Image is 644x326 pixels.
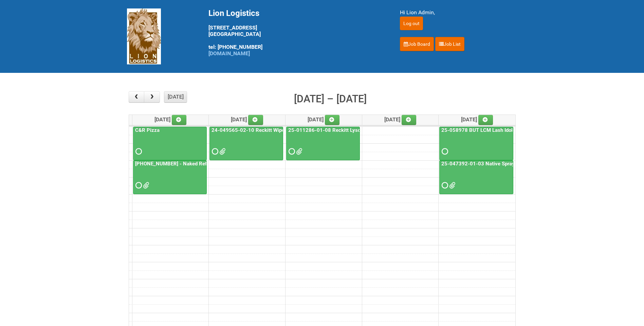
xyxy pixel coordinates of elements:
[439,127,513,161] a: 25-058978 BUT LCM Lash Idole US / Retest
[442,183,446,188] span: Requested
[287,127,402,133] a: 25-011286-01-08 Reckitt Lysol Laundry Scented
[210,127,327,133] a: 24-049565-02-10 Reckitt Wipes HUT Stages 1-3
[294,91,367,107] h2: [DATE] – [DATE]
[325,115,340,125] a: Add an event
[435,37,464,51] a: Job List
[402,115,417,125] a: Add an event
[133,127,207,161] a: C&R Pizza
[442,149,446,154] span: Requested
[439,160,513,194] a: 25-047392-01-03 Native Spray Rapid Response
[384,116,417,123] span: [DATE]
[461,116,493,123] span: [DATE]
[308,116,340,123] span: [DATE]
[449,183,454,188] span: 25-047392-01-03 - MDN.xlsx 25-047392-01-03 JNF.DOC
[154,116,187,123] span: [DATE]
[208,8,383,57] div: [STREET_ADDRESS] [GEOGRAPHIC_DATA] tel: [PHONE_NUMBER]
[296,149,301,154] span: 25-011286-01 - MDN (2).xlsx 25-011286-01-08 - JNF.DOC 25-011286-01 - MDN.xlsx
[440,161,554,167] a: 25-047392-01-03 Native Spray Rapid Response
[209,127,283,161] a: 24-049565-02-10 Reckitt Wipes HUT Stages 1-3
[208,50,250,57] a: [DOMAIN_NAME]
[172,115,187,125] a: Add an event
[135,183,140,188] span: Requested
[208,8,259,18] span: Lion Logistics
[133,160,207,194] a: [PHONE_NUMBER] - Naked Reformulation
[286,127,360,161] a: 25-011286-01-08 Reckitt Lysol Laundry Scented
[212,149,217,154] span: Requested
[231,116,263,123] span: [DATE]
[219,149,224,154] span: 24-049565-02-10 - MDN 2.xlsx 24-049565-02-10 - JNF.DOC 24-049565-02-10 - MDN.xlsx
[164,91,187,103] button: [DATE]
[289,149,293,154] span: Requested
[248,115,263,125] a: Add an event
[127,8,161,64] img: Lion Logistics
[400,8,517,17] div: Hi Lion Admin,
[127,33,161,39] a: Lion Logistics
[135,149,140,154] span: Requested
[478,115,493,125] a: Add an event
[440,127,544,133] a: 25-058978 BUT LCM Lash Idole US / Retest
[143,183,148,188] span: MDN - 25-055556-01 (2).xlsx MDN - 25-055556-01.xlsx JNF - 25-055556-01.doc
[400,17,423,30] input: Log out
[400,37,434,51] a: Job Board
[134,161,232,167] a: [PHONE_NUMBER] - Naked Reformulation
[134,127,161,133] a: C&R Pizza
